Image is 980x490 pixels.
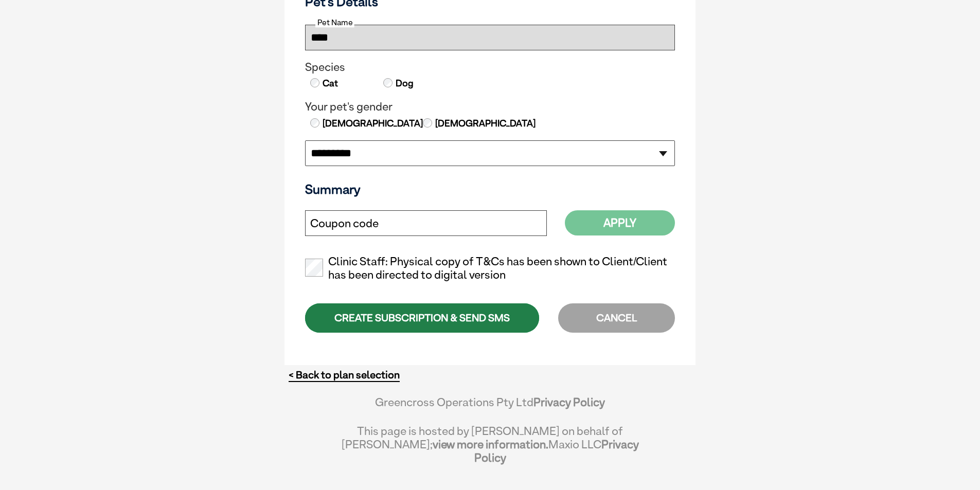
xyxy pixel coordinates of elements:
[289,369,400,382] a: < Back to plan selection
[305,100,675,114] legend: Your pet's gender
[341,395,639,419] div: Greencross Operations Pty Ltd
[433,438,548,451] a: view more information.
[305,259,323,277] input: Clinic Staff: Physical copy of T&Cs has been shown to Client/Client has been directed to digital ...
[310,217,379,230] label: Coupon code
[565,210,675,235] button: Apply
[474,438,639,464] a: Privacy Policy
[558,303,675,333] div: CANCEL
[305,182,675,197] h3: Summary
[305,61,675,74] legend: Species
[305,303,539,333] div: CREATE SUBSCRIPTION & SEND SMS
[533,395,605,409] a: Privacy Policy
[341,419,639,464] div: This page is hosted by [PERSON_NAME] on behalf of [PERSON_NAME]; Maxio LLC
[305,255,675,282] label: Clinic Staff: Physical copy of T&Cs has been shown to Client/Client has been directed to digital ...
